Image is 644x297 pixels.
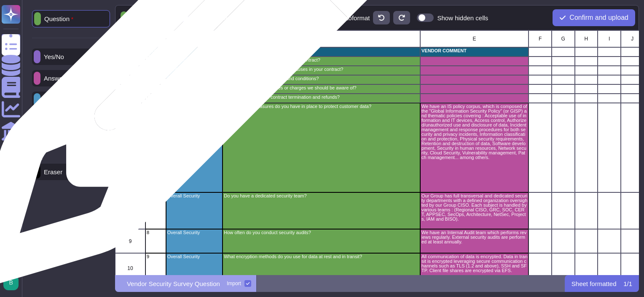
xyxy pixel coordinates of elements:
[40,97,65,103] p: Section
[421,49,527,53] p: VENDOR COMMENT
[167,67,222,72] p: Contract
[319,36,323,41] span: C
[421,104,527,160] p: We have an IS policy corpus, which is composed of the "Global Information Security Policy” (or GI...
[41,16,73,22] p: Question
[115,253,145,283] div: 10
[115,192,145,229] div: 8
[339,15,370,21] p: Autoformat
[167,254,222,259] p: Overall Security
[421,230,527,244] p: We have an Internal Audit team which performs reviews regularly. External security audits are per...
[224,58,419,62] p: What is the duration of your standard contract?
[167,86,222,90] p: Contract
[115,66,145,75] div: 3
[224,230,419,235] p: How often do you conduct security audits?
[584,36,588,41] span: H
[147,230,165,235] p: 8
[167,104,222,109] p: Overall Security
[167,76,222,81] p: Contract
[147,76,165,81] p: 3
[167,49,222,53] p: Category
[167,95,222,100] p: Contract
[147,67,165,72] p: 2
[147,104,165,109] p: 6
[147,49,165,62] p: [DOMAIN_NAME].
[115,47,145,57] div: 1
[40,169,62,175] p: Eraser
[224,49,419,53] p: DESCRIPTION
[553,9,635,26] button: Confirm and upload
[2,273,24,292] button: user
[147,254,165,259] p: 9
[224,95,419,100] p: What is your policy on contract termination and refunds?
[115,103,145,192] div: 7
[12,257,17,262] div: 3
[561,36,565,41] span: G
[227,281,241,286] div: Import
[275,15,308,21] p: Clear sheet
[32,129,69,134] p: Additional steps:
[115,75,145,84] div: 4
[623,281,632,287] p: 1 / 1
[147,194,165,198] p: 7
[32,155,43,160] p: Tool:
[115,229,145,254] div: 9
[127,15,156,21] p: Question
[147,86,165,90] p: 4
[437,15,488,21] div: Show hidden cells
[224,254,419,259] p: What encryption methods do you use for data at rest and in transit?
[224,104,419,109] p: What security measures do you have in place to protect customer data?
[224,76,419,81] p: What are your payment terms and conditions?
[115,84,145,94] div: 5
[127,281,220,287] p: Vendor Security Survey Question
[193,36,196,41] span: B
[147,58,165,62] p: 1
[154,36,157,41] span: A
[3,275,19,290] img: user
[473,36,476,41] span: E
[115,94,145,103] div: 6
[421,254,527,273] p: All communication of data is encrypted. Data in transit is encrypted leveraging secure communicat...
[609,36,610,41] span: I
[167,194,222,198] p: Overall Security
[224,67,419,72] p: Are there any automatic renewal clauses in your contract?
[115,30,639,275] div: grid
[167,58,222,62] p: Contract
[631,36,633,41] span: J
[192,15,244,21] div: Select similar cells
[115,57,145,66] div: 2
[40,75,65,81] p: Answer
[224,86,419,90] p: Are there any additional fees or charges we should be aware of?
[40,54,64,60] p: Yes/No
[572,281,617,287] p: Sheet formatted
[539,36,542,41] span: F
[147,95,165,100] p: 5
[421,194,527,221] p: Our Group has full transversal and dedicated security departments with a defined organization ove...
[569,14,628,21] span: Confirm and upload
[167,230,222,235] p: Overall Security
[224,194,419,198] p: Do you have a dedicated security team?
